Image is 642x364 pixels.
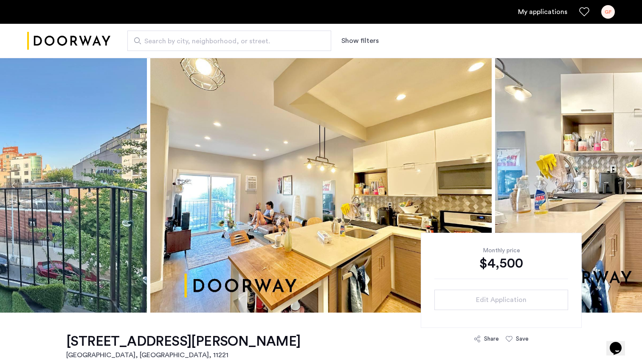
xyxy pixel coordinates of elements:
div: GF [601,5,615,19]
h2: [GEOGRAPHIC_DATA], [GEOGRAPHIC_DATA] , 11221 [66,350,301,360]
h1: [STREET_ADDRESS][PERSON_NAME] [66,333,301,350]
div: $4,500 [434,255,568,272]
img: logo [27,25,110,57]
button: Show or hide filters [341,36,379,46]
iframe: chat widget [606,330,634,356]
div: Monthly price [434,246,568,255]
button: Previous apartment [6,178,21,192]
a: Favorites [579,7,589,17]
a: My application [518,7,567,17]
input: Apartment Search [127,31,331,51]
div: Share [484,335,499,343]
button: Next apartment [621,178,636,192]
span: Search by city, neighborhood, or street. [144,36,307,46]
img: apartment [150,58,492,313]
div: Save [516,335,529,343]
span: Edit Application [476,295,527,305]
a: Cazamio logo [27,25,110,57]
a: [STREET_ADDRESS][PERSON_NAME][GEOGRAPHIC_DATA], [GEOGRAPHIC_DATA], 11221 [66,333,301,360]
button: button [434,290,568,310]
